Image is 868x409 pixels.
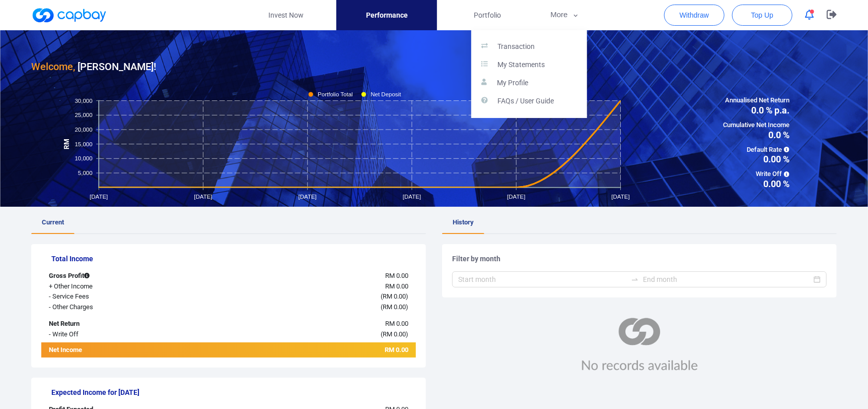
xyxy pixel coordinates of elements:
[471,92,587,110] a: FAQs / User Guide
[498,61,545,70] p: My Statements
[497,79,528,88] p: My Profile
[471,56,587,74] a: My Statements
[471,38,587,56] a: Transaction
[498,42,535,51] p: Transaction
[498,97,554,106] p: FAQs / User Guide
[471,74,587,92] a: My Profile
